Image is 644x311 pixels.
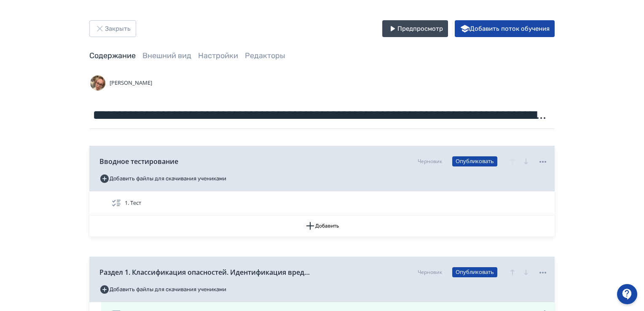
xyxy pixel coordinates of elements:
[89,215,555,236] button: Добавить
[89,51,136,60] a: Содержание
[452,156,497,166] button: Опубликовать
[142,51,191,60] a: Внешний вид
[125,199,141,207] span: 1. Тест
[418,158,442,165] div: Черновик
[382,20,448,37] button: Предпросмотр
[99,156,178,166] span: Вводное тестирование
[89,191,555,215] div: 1. Тест
[99,267,310,277] span: Раздел 1. Классификация опасностей. Идентификация вредных и (или) опасных производственных фактор...
[452,267,497,277] button: Опубликовать
[198,51,238,60] a: Настройки
[99,172,226,185] button: Добавить файлы для скачивания учениками
[99,283,226,296] button: Добавить файлы для скачивания учениками
[89,75,106,91] img: Avatar
[455,20,555,37] button: Добавить поток обучения
[89,20,136,37] button: Закрыть
[110,79,152,87] span: [PERSON_NAME]
[245,51,285,60] a: Редакторы
[418,268,442,276] div: Черновик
